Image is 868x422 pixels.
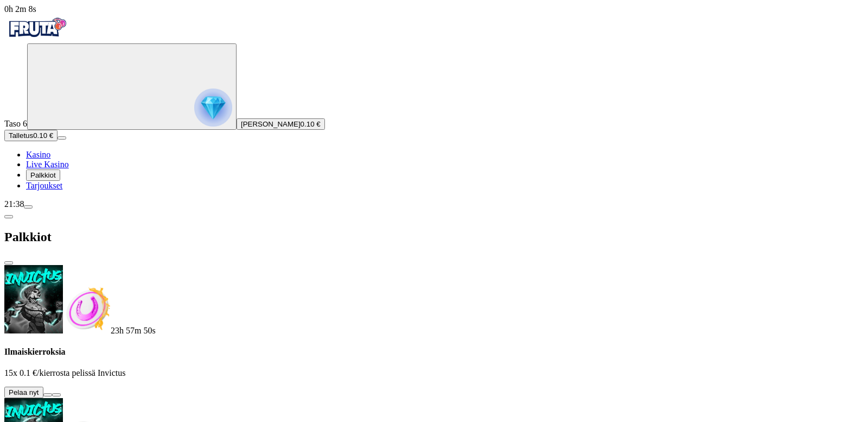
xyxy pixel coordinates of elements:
[26,150,50,159] span: Kasino
[4,14,864,191] nav: Primary
[4,119,27,128] span: Taso 6
[237,118,325,130] button: [PERSON_NAME]0.10 €
[4,347,864,357] h4: Ilmaiskierroksia
[26,160,69,169] a: poker-chip iconLive Kasino
[4,199,24,209] span: 21:38
[4,368,864,378] p: 15x 0.1 €/kierrosta pelissä Invictus
[30,171,56,179] span: Palkkiot
[33,131,53,140] span: 0.10 €
[4,230,864,244] h2: Palkkiot
[26,169,60,181] button: reward iconPalkkiot
[52,393,61,396] button: info
[4,14,69,41] img: Fruta
[9,131,33,140] span: Talletus
[4,261,13,264] button: close
[4,215,13,218] button: chevron-left icon
[24,205,33,209] button: menu
[4,265,63,333] img: Invictus
[26,150,50,159] a: diamond iconKasino
[4,34,69,43] a: Fruta
[194,89,232,127] img: reward progress
[9,388,39,396] span: Pelaa nyt
[26,181,62,190] a: gift-inverted iconTarjoukset
[241,120,301,128] span: [PERSON_NAME]
[111,326,156,335] span: countdown
[63,286,111,333] img: Freespins bonus icon
[27,43,237,130] button: reward progress
[4,387,43,398] button: Pelaa nyt
[58,136,66,140] button: menu
[4,4,36,14] span: user session time
[26,181,62,190] span: Tarjoukset
[301,120,321,128] span: 0.10 €
[4,130,58,141] button: Talletusplus icon0.10 €
[26,160,69,169] span: Live Kasino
